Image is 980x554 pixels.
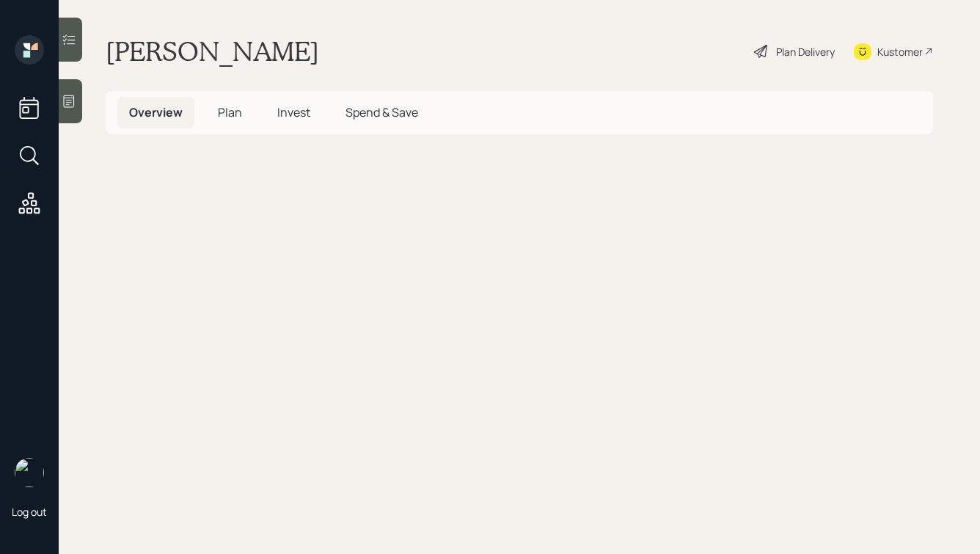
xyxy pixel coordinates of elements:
[15,458,44,487] img: hunter_neumayer.jpg
[877,44,923,59] div: Kustomer
[277,104,310,120] span: Invest
[345,104,418,120] span: Spend & Save
[106,35,319,68] h1: [PERSON_NAME]
[12,505,47,519] div: Log out
[776,44,835,59] div: Plan Delivery
[129,104,183,120] span: Overview
[218,104,242,120] span: Plan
